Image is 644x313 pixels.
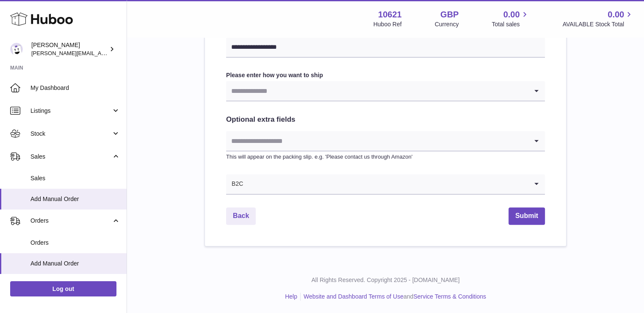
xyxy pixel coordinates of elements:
[30,174,120,182] span: Sales
[30,260,120,268] span: Add Manual Order
[31,41,108,57] div: [PERSON_NAME]
[30,130,111,138] span: Stock
[10,43,23,56] img: steven@scoreapp.com
[30,195,120,203] span: Add Manual Order
[226,174,545,195] div: Search for option
[226,174,243,194] span: B2C
[562,20,634,28] span: AVAILABLE Stock Total
[492,20,529,28] span: Total sales
[31,50,170,56] span: [PERSON_NAME][EMAIL_ADDRESS][DOMAIN_NAME]
[378,9,402,20] strong: 10621
[285,293,297,300] a: Help
[226,131,545,151] div: Search for option
[301,293,486,301] li: and
[226,81,528,101] input: Search for option
[304,293,404,300] a: Website and Dashboard Terms of Use
[226,131,528,151] input: Search for option
[373,20,402,28] div: Huboo Ref
[30,239,120,247] span: Orders
[435,20,459,28] div: Currency
[134,276,637,284] p: All Rights Reserved. Copyright 2025 - [DOMAIN_NAME]
[608,9,624,20] span: 0.00
[503,9,520,20] span: 0.00
[509,207,545,225] button: Submit
[243,174,528,194] input: Search for option
[30,217,111,225] span: Orders
[30,153,111,161] span: Sales
[562,9,634,28] a: 0.00 AVAILABLE Stock Total
[10,281,116,296] a: Log out
[30,84,120,92] span: My Dashboard
[413,293,486,300] a: Service Terms & Conditions
[226,81,545,101] div: Search for option
[492,9,529,28] a: 0.00 Total sales
[226,71,545,79] label: Please enter how you want to ship
[30,107,111,115] span: Listings
[226,115,545,125] h2: Optional extra fields
[440,9,459,20] strong: GBP
[226,153,545,161] p: This will appear on the packing slip. e.g. 'Please contact us through Amazon'
[226,207,256,225] a: Back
